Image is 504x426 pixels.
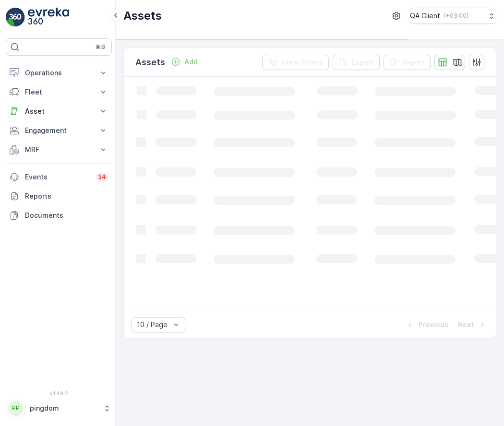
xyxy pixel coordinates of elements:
img: logo [6,8,25,27]
button: Asset [6,102,112,121]
a: Reports [6,187,112,206]
button: QA Client(+03:00) [410,8,496,24]
button: MRF [6,140,112,159]
p: Assets [135,56,165,69]
p: Clear Filters [281,58,323,67]
p: Operations [25,68,93,78]
span: v 1.49.2 [6,390,112,396]
p: Events [25,172,90,182]
p: QA Client [410,11,440,21]
button: Import [384,55,431,70]
p: Assets [123,8,162,24]
div: PP [8,401,24,416]
img: logo_light-DOdMpM7g.png [28,8,69,27]
button: Add [167,56,202,68]
button: Previous [404,319,449,331]
p: Add [184,57,198,67]
p: Export [352,58,374,67]
button: Export [333,55,380,70]
a: Documents [6,206,112,225]
p: Documents [25,211,108,220]
p: Engagement [25,126,93,135]
p: ( +03:00 ) [444,12,468,20]
button: Next [457,319,488,331]
p: Reports [25,191,108,201]
p: ⌘B [96,43,105,51]
p: Import [403,58,425,67]
button: Fleet [6,83,112,102]
button: Operations [6,63,112,83]
p: Next [458,320,474,330]
p: Previous [419,320,448,330]
button: Clear Filters [262,55,329,70]
p: MRF [25,145,93,154]
button: Engagement [6,121,112,140]
a: Events34 [6,167,112,187]
button: PPpingdom [6,398,112,418]
p: pingdom [30,403,98,413]
p: 34 [98,173,106,181]
p: Asset [25,106,93,116]
p: Fleet [25,87,93,97]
